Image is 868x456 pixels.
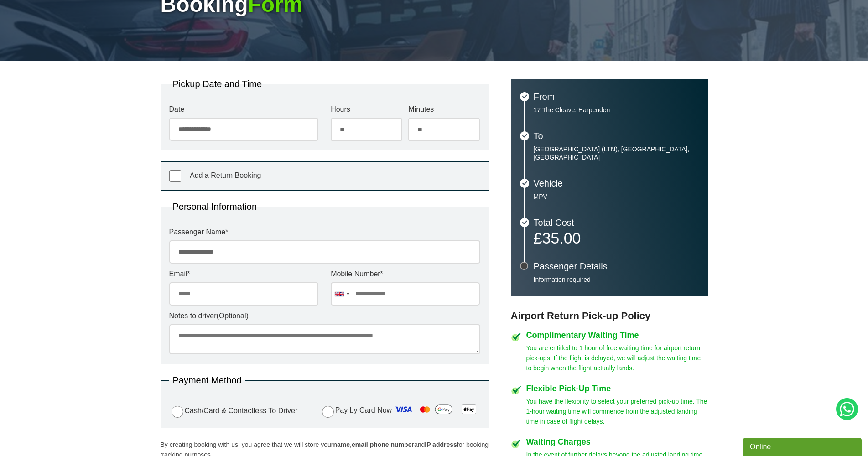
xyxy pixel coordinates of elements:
[169,170,181,182] input: Add a Return Booking
[526,384,708,393] h4: Flexible Pick-Up Time
[320,402,480,420] label: Pay by Card Now
[526,331,708,339] h4: Complimentary Waiting Time
[322,406,334,418] input: Pay by Card Now
[169,228,480,236] label: Passenger Name
[172,406,183,418] input: Cash/Card & Contactless To Driver
[169,79,266,88] legend: Pickup Date and Time
[534,232,699,244] p: £
[743,436,863,456] iframe: chat widget
[534,92,699,101] h3: From
[408,106,480,113] label: Minutes
[534,262,699,271] h3: Passenger Details
[169,376,245,385] legend: Payment Method
[511,310,708,322] h3: Airport Return Pick-up Policy
[542,229,581,247] span: 35.00
[534,131,699,140] h3: To
[526,396,708,426] p: You have the flexibility to select your preferred pick-up time. The 1-hour waiting time will comm...
[534,179,699,188] h3: Vehicle
[370,441,414,448] strong: phone number
[352,441,368,448] strong: email
[534,106,699,114] p: 17 The Cleave, Harpenden
[425,441,457,448] strong: IP address
[526,438,708,446] h4: Waiting Charges
[333,441,350,448] strong: name
[169,404,298,418] label: Cash/Card & Contactless To Driver
[534,192,699,201] p: MPV +
[534,145,699,161] p: [GEOGRAPHIC_DATA] (LTN), [GEOGRAPHIC_DATA], [GEOGRAPHIC_DATA]
[169,202,261,211] legend: Personal Information
[331,283,352,305] div: United Kingdom: +44
[217,312,249,320] span: (Optional)
[169,270,318,278] label: Email
[534,275,699,284] p: Information required
[169,312,480,320] label: Notes to driver
[190,171,261,179] span: Add a Return Booking
[331,270,480,278] label: Mobile Number
[526,343,708,373] p: You are entitled to 1 hour of free waiting time for airport return pick-ups. If the flight is del...
[331,106,402,113] label: Hours
[169,106,318,113] label: Date
[534,218,699,227] h3: Total Cost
